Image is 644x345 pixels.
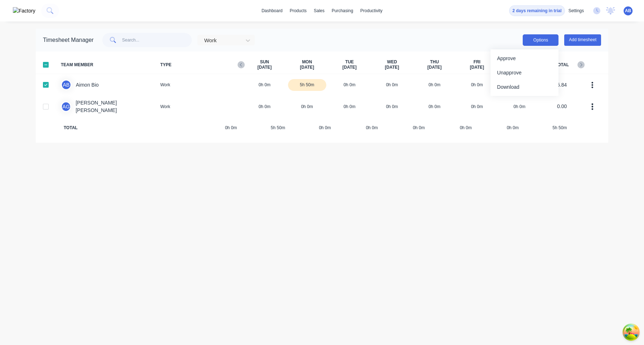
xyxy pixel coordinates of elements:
span: TYPE [157,59,243,71]
div: Approve [497,53,552,64]
span: 0h 0m [302,125,348,131]
span: TOTAL [61,125,157,131]
button: Options [523,34,558,46]
div: sales [310,5,328,16]
div: settings [565,5,587,16]
span: MON [302,59,312,65]
span: [DATE] [385,65,399,71]
span: FRI [473,59,480,65]
span: TEAM MEMBER [61,59,157,71]
span: THU [430,59,439,65]
span: [DATE] [257,65,272,71]
span: 5h 50m [536,125,583,131]
span: WED [387,59,397,65]
span: 0h 0m [208,125,254,131]
span: 0h 0m [348,125,395,131]
span: 0h 0m [442,125,489,131]
span: [DATE] [427,65,441,71]
span: 5h 50m [254,125,301,131]
div: Download [497,82,552,92]
span: [DATE] [300,65,314,71]
div: purchasing [328,5,357,16]
div: productivity [357,5,386,16]
input: Search... [122,33,192,47]
span: TUE [345,59,354,65]
div: Timesheet Manager [43,36,94,44]
img: Factory [13,7,35,15]
span: 0h 0m [489,125,536,131]
div: products [286,5,310,16]
div: Unapprove [497,68,552,78]
span: [DATE] [470,65,484,71]
span: AB [625,8,631,14]
span: 0h 0m [395,125,442,131]
button: 2 days remaining in trial [509,5,565,16]
span: TOTAL [541,59,583,71]
span: SUN [260,59,269,65]
button: Add timesheet [564,34,601,46]
button: Open Tanstack query devtools [624,325,638,339]
a: dashboard [258,5,286,16]
span: [DATE] [342,65,357,71]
